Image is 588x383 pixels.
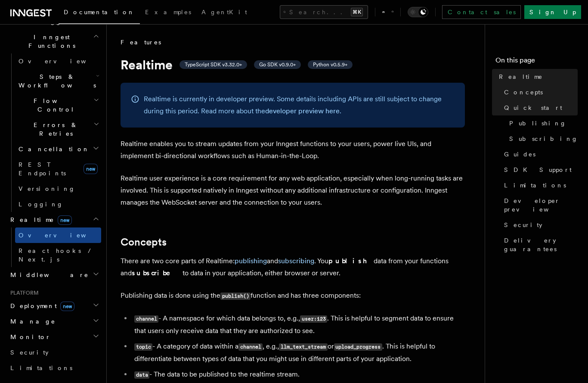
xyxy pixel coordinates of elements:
span: Go SDK v0.9.0+ [259,61,296,68]
span: new [58,215,72,225]
button: Cancellation [15,141,101,157]
code: llm_text_stream [279,343,327,351]
a: developer preview here [265,107,340,115]
p: Realtime user experience is a core requirement for any web application, especially when long-runn... [121,172,465,209]
span: Delivery guarantees [504,236,578,253]
strong: publish [328,257,374,265]
a: Concepts [501,84,578,100]
a: REST Endpointsnew [15,157,101,181]
span: Realtime [7,215,72,224]
span: Examples [145,9,191,16]
p: Publishing data is done using the function and has three components: [121,290,465,302]
a: Publishing [506,115,578,131]
code: channel [134,315,158,323]
span: Manage [7,317,56,326]
p: Realtime enables you to stream updates from your Inngest functions to your users, power live UIs,... [121,138,465,162]
button: Middleware [7,267,101,283]
p: Realtime is currently in developer preview. Some details including APIs are still subject to chan... [144,93,455,117]
div: Realtimenew [7,227,101,267]
span: Deployment [7,302,74,310]
a: Developer preview [501,193,578,217]
a: publishing [235,257,267,265]
span: Documentation [64,9,135,16]
span: Middleware [7,271,89,279]
span: Python v0.5.9+ [313,61,347,68]
span: Realtime [499,72,543,81]
div: Inngest Functions [7,53,101,212]
a: Guides [501,146,578,162]
span: Monitor [7,333,51,341]
button: Flow Control [15,93,101,117]
a: Limitations [7,360,101,376]
code: publish() [220,293,251,300]
span: TypeScript SDK v3.32.0+ [185,61,242,68]
span: Limitations [504,181,566,190]
a: Versioning [15,181,101,196]
h1: Realtime [121,57,465,72]
button: Manage [7,314,101,329]
span: new [84,164,98,174]
h4: On this page [495,55,578,69]
code: channel [238,343,263,351]
code: data [134,371,149,379]
li: - The data to be published to the realtime stream. [132,368,465,381]
a: Delivery guarantees [501,233,578,257]
li: - A namespace for which data belongs to, e.g., . This is helpful to segment data to ensure that u... [132,312,465,337]
a: Realtime [495,69,578,84]
span: Versioning [19,185,75,192]
button: Monitor [7,329,101,345]
span: Features [121,38,161,47]
span: Errors & Retries [15,121,93,138]
span: AgentKit [201,9,247,16]
span: Inngest Functions [7,33,93,50]
button: Steps & Workflows [15,69,101,93]
code: topic [134,343,152,351]
span: Cancellation [15,145,90,153]
span: Limitations [10,364,72,371]
a: Overview [15,227,101,243]
span: Security [504,221,542,229]
kbd: ⌘K [351,8,363,16]
button: Deploymentnew [7,298,101,314]
span: new [60,302,74,311]
a: Logging [15,196,101,212]
span: Concepts [504,88,543,97]
li: - A category of data within a , e.g., or . This is helpful to differentiate between types of data... [132,340,465,365]
span: SDK Support [504,165,572,174]
code: upload_progress [334,343,382,351]
a: AgentKit [196,3,252,23]
span: Platform [7,290,39,296]
a: Security [7,345,101,360]
a: Quick start [501,100,578,115]
a: Concepts [121,236,167,248]
a: Limitations [501,177,578,193]
button: Toggle dark mode [408,7,428,17]
span: REST Endpoints [19,161,66,177]
button: Search...⌘K [280,5,368,19]
a: Examples [140,3,196,23]
code: user:123 [300,315,327,323]
strong: subscribe [132,269,183,277]
a: Overview [15,53,101,69]
a: Documentation [59,3,140,24]
span: Overview [19,232,107,239]
span: Subscribing [509,134,578,143]
span: Publishing [509,119,566,128]
a: SDK Support [501,162,578,177]
span: Guides [504,150,535,159]
a: Subscribing [506,131,578,146]
span: Overview [19,58,107,65]
span: React hooks / Next.js [19,247,95,263]
button: Inngest Functions [7,29,101,53]
span: Logging [19,201,63,208]
a: React hooks / Next.js [15,243,101,267]
a: Security [501,217,578,233]
button: Errors & Retries [15,117,101,141]
span: Developer preview [504,196,578,214]
a: Sign Up [524,5,581,19]
a: subscribing [278,257,314,265]
p: There are two core parts of Realtime: and . You data from your functions and to data in your appl... [121,255,465,279]
a: Contact sales [442,5,521,19]
span: Steps & Workflows [15,72,96,90]
span: Security [10,349,49,356]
